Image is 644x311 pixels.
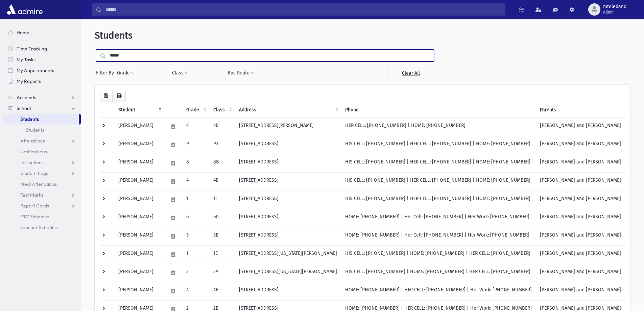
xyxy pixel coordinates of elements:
[341,245,536,264] td: HIS CELL: [PHONE_NUMBER] | HOME: [PHONE_NUMBER] | HER CELL: [PHONE_NUMBER]
[536,264,625,282] td: [PERSON_NAME] and [PERSON_NAME]
[5,3,44,16] img: AdmirePro
[341,209,536,227] td: HOME: [PHONE_NUMBER] | Her Cell: [PHONE_NUMBER] | Her Work: [PHONE_NUMBER]
[117,67,135,79] button: Grade
[341,227,536,245] td: HOME: [PHONE_NUMBER] | Her Cell: [PHONE_NUMBER] | Her Work: [PHONE_NUMBER]
[182,117,209,136] td: 4
[3,200,81,211] a: Report Cards
[227,67,255,79] button: Bus Route
[536,245,625,264] td: [PERSON_NAME] and [PERSON_NAME]
[182,282,209,300] td: 4
[172,67,189,79] button: Class
[182,136,209,154] td: P
[235,102,341,118] th: Address: activate to sort column ascending
[96,69,117,76] span: Filter By
[182,209,209,227] td: 6
[182,191,209,209] td: 1
[536,117,625,136] td: [PERSON_NAME] and [PERSON_NAME]
[112,90,126,102] button: Print
[341,136,536,154] td: HIS CELL: [PHONE_NUMBER] | HER CELL: [PHONE_NUMBER] | HOME: [PHONE_NUMBER]
[341,282,536,300] td: HOME: [PHONE_NUMBER] | HER CELL: [PHONE_NUMBER] | Her Work: [PHONE_NUMBER]
[95,30,133,41] span: Students
[341,191,536,209] td: HIS CELL: [PHONE_NUMBER] | HER CELL: [PHONE_NUMBER] | HOME: [PHONE_NUMBER]
[17,105,31,111] span: School
[20,192,43,198] span: Test Marks
[17,94,36,101] span: Accounts
[536,282,625,300] td: [PERSON_NAME] and [PERSON_NAME]
[341,117,536,136] td: HER CELL: [PHONE_NUMBER] | HOME: [PHONE_NUMBER]
[235,172,341,191] td: [STREET_ADDRESS]
[209,282,235,300] td: 4E
[3,92,81,103] a: Accounts
[3,168,81,179] a: Student Logs
[182,154,209,172] td: 8
[3,135,81,146] a: Attendance
[17,46,47,52] span: Time Tracking
[341,154,536,172] td: HIS CELL: [PHONE_NUMBER] | HER CELL: [PHONE_NUMBER] | HOME: [PHONE_NUMBER]
[182,264,209,282] td: 3
[114,282,164,300] td: [PERSON_NAME]
[114,154,164,172] td: [PERSON_NAME]
[20,116,39,122] span: Students
[209,172,235,191] td: 4B
[235,191,341,209] td: [STREET_ADDRESS]
[114,191,164,209] td: [PERSON_NAME]
[114,245,164,264] td: [PERSON_NAME]
[387,67,434,79] a: Clear All
[114,209,164,227] td: [PERSON_NAME]
[3,146,81,157] a: Notifications
[3,114,79,125] a: Students
[102,3,505,16] input: Search
[3,211,81,222] a: PTC Schedule
[114,264,164,282] td: [PERSON_NAME]
[536,154,625,172] td: [PERSON_NAME] and [PERSON_NAME]
[20,203,49,209] span: Report Cards
[235,117,341,136] td: [STREET_ADDRESS][PERSON_NAME]
[536,136,625,154] td: [PERSON_NAME] and [PERSON_NAME]
[3,190,81,200] a: Test Marks
[3,43,81,54] a: Time Tracking
[114,227,164,245] td: [PERSON_NAME]
[182,172,209,191] td: 4
[20,159,44,165] span: Infractions
[3,179,81,190] a: Meal Attendance
[536,227,625,245] td: [PERSON_NAME] and [PERSON_NAME]
[3,65,81,76] a: My Appointments
[20,170,48,176] span: Student Logs
[209,245,235,264] td: 1E
[235,209,341,227] td: [STREET_ADDRESS]
[20,138,45,144] span: Attendance
[100,90,113,102] button: CSV
[209,136,235,154] td: P3
[209,209,235,227] td: 6D
[341,264,536,282] td: HIS CELL: [PHONE_NUMBER] | HOME: [PHONE_NUMBER] | HER CELL: [PHONE_NUMBER]
[235,227,341,245] td: [STREET_ADDRESS]
[20,149,47,155] span: Notifications
[114,136,164,154] td: [PERSON_NAME]
[209,264,235,282] td: 3A
[182,102,209,118] th: Grade: activate to sort column ascending
[341,172,536,191] td: HIS CELL: [PHONE_NUMBER] | HER CELL: [PHONE_NUMBER] | HOME: [PHONE_NUMBER]
[341,102,536,118] th: Phone
[235,245,341,264] td: [STREET_ADDRESS][US_STATE][PERSON_NAME]
[114,117,164,136] td: [PERSON_NAME]
[114,172,164,191] td: [PERSON_NAME]
[209,117,235,136] td: 4D
[17,29,29,36] span: Home
[3,125,81,135] a: Students
[3,222,81,233] a: Teacher Schedule
[235,136,341,154] td: [STREET_ADDRESS]
[536,191,625,209] td: [PERSON_NAME] and [PERSON_NAME]
[536,209,625,227] td: [PERSON_NAME] and [PERSON_NAME]
[3,103,81,114] a: School
[235,282,341,300] td: [STREET_ADDRESS]
[3,54,81,65] a: My Tasks
[536,102,625,118] th: Parents
[17,57,35,63] span: My Tasks
[209,102,235,118] th: Class: activate to sort column ascending
[20,214,49,220] span: PTC Schedule
[235,264,341,282] td: [STREET_ADDRESS][US_STATE][PERSON_NAME]
[209,154,235,172] td: 8B
[603,4,626,9] span: mtoledano
[536,172,625,191] td: [PERSON_NAME] and [PERSON_NAME]
[235,154,341,172] td: [STREET_ADDRESS]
